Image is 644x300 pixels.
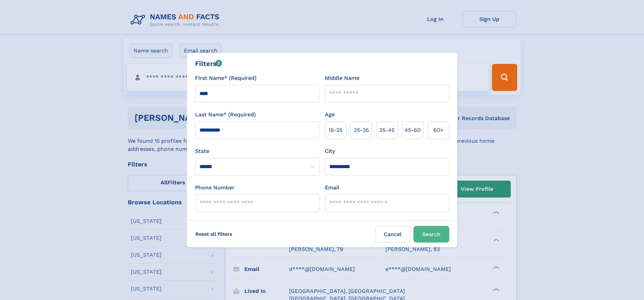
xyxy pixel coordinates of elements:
span: 45‑60 [405,126,421,134]
span: 35‑45 [379,126,395,134]
label: City [325,147,335,155]
span: 25‑35 [354,126,369,134]
label: Middle Name [325,74,359,82]
label: Phone Number [195,184,235,192]
span: 60+ [433,126,444,134]
label: Last Name* (Required) [195,111,256,119]
button: Search [413,226,449,243]
span: 18‑25 [329,126,342,134]
label: State [195,147,319,155]
label: Email [325,184,339,192]
div: Filters [195,59,222,69]
label: Reset all filters [191,226,237,242]
label: Cancel [375,226,411,243]
label: Age [325,111,335,119]
label: First Name* (Required) [195,74,257,82]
